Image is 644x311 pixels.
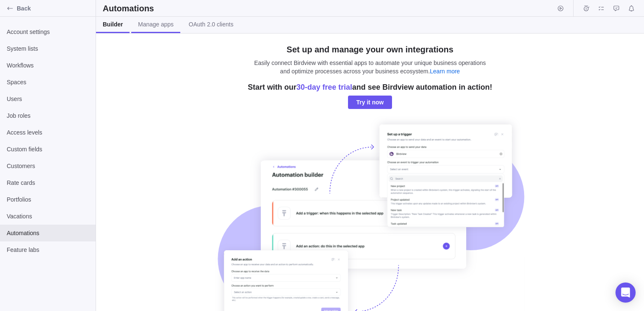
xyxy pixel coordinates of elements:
span: Notifications [626,3,637,14]
span: Back [17,4,92,13]
h2: Set up and manage your own integrations [287,44,454,55]
span: Access levels [7,128,89,137]
a: Time logs [580,6,592,13]
span: Builder [103,20,123,29]
a: My assignments [595,6,607,13]
span: Job roles [7,111,89,120]
span: Start timer [555,3,566,14]
h3: Start with our and see Birdview automation in action! [248,82,492,92]
h2: Automations [103,3,154,14]
span: Customers [7,162,89,170]
span: Manage apps [138,20,174,29]
span: Users [7,95,89,103]
span: Automations [7,229,89,237]
span: Account settings [7,28,89,36]
span: Feature labs [7,246,89,254]
a: Notifications [626,6,637,13]
span: System lists [7,44,89,53]
span: Custom fields [7,145,89,153]
span: Rate cards [7,179,89,187]
span: Try it now [356,97,384,107]
span: Workflows [7,61,89,70]
span: Try it now [348,96,392,109]
span: My assignments [595,3,607,14]
span: Portfolios [7,195,89,204]
span: Approval requests [610,3,622,14]
span: Vacations [7,212,89,220]
div: Open Intercom Messenger [615,282,636,303]
a: Builder [96,17,130,33]
span: 30-day free trial [296,83,352,91]
a: Manage apps [131,17,180,33]
span: OAuth 2.0 clients [189,20,234,29]
a: OAuth 2.0 clients [182,17,240,33]
span: Spaces [7,78,89,86]
span: Easily connect Birdview with essential apps to automate your unique business operations and optim... [254,60,486,75]
a: Approval requests [610,6,622,13]
a: Learn more [430,68,460,75]
span: Time logs [580,3,592,14]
